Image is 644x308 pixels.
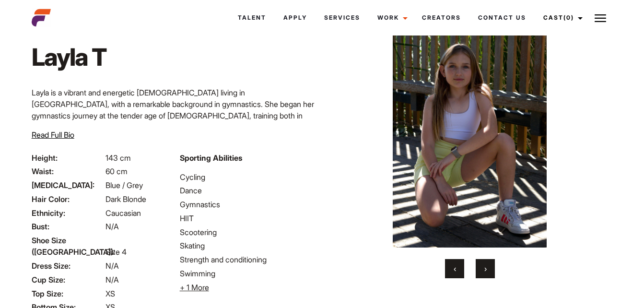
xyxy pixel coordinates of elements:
[105,222,119,231] span: N/A
[32,129,74,141] button: Read Full Bio
[105,275,119,284] span: N/A
[105,261,119,271] span: N/A
[229,5,275,31] a: Talent
[32,130,74,140] span: Read Full Bio
[535,5,588,31] a: Cast(0)
[32,221,104,232] span: Bust:
[32,179,104,191] span: [MEDICAL_DATA]:
[105,289,115,298] span: XS
[32,274,104,285] span: Cup Size:
[180,213,316,224] li: HIIT
[105,180,143,190] span: Blue / Grey
[469,5,535,31] a: Contact Us
[32,193,104,205] span: Hair Color:
[275,5,316,31] a: Apply
[105,247,127,257] span: Size 4
[32,87,316,179] p: Layla is a vibrant and energetic [DEMOGRAPHIC_DATA] living in [GEOGRAPHIC_DATA], with a remarkabl...
[180,185,316,196] li: Dance
[105,194,146,204] span: Dark Blonde
[32,8,51,27] img: cropped-aefm-brand-fav-22-square.png
[484,264,487,273] span: Next
[32,152,104,164] span: Height:
[369,5,413,31] a: Work
[180,268,316,279] li: Swimming
[105,208,141,218] span: Caucasian
[105,166,128,176] span: 60 cm
[180,240,316,251] li: Skating
[595,12,606,24] img: Burger icon
[180,254,316,265] li: Strength and conditioning
[180,283,209,292] span: + 1 More
[32,288,104,299] span: Top Size:
[345,16,595,248] img: image5 2
[454,264,456,273] span: Previous
[180,171,316,183] li: Cycling
[316,5,369,31] a: Services
[105,153,131,163] span: 143 cm
[32,235,104,258] span: Shoe Size ([GEOGRAPHIC_DATA]):
[32,260,104,272] span: Dress Size:
[180,199,316,210] li: Gymnastics
[413,5,469,31] a: Creators
[32,207,104,219] span: Ethnicity:
[32,166,104,177] span: Waist:
[180,153,242,163] strong: Sporting Abilities
[180,226,316,238] li: Scootering
[563,14,574,21] span: (0)
[32,43,110,71] h1: Layla T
